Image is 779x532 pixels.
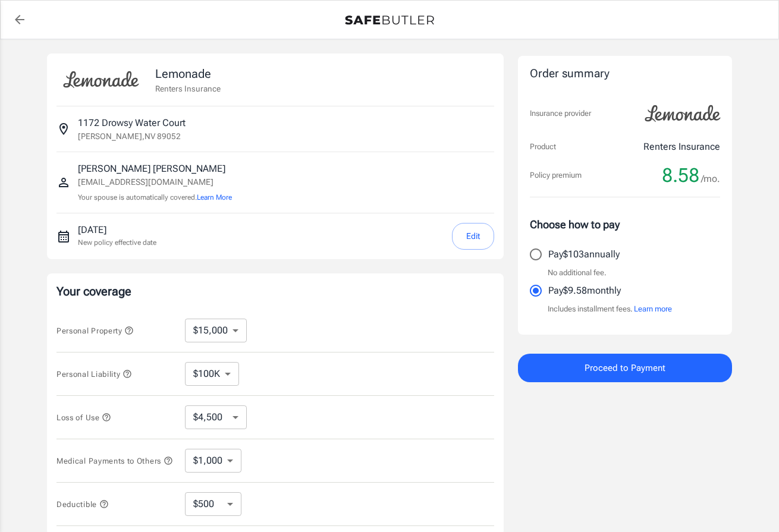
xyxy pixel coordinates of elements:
[78,116,186,130] p: 1172 Drowsy Water Court
[548,267,607,279] p: No additional fee.
[155,65,221,83] p: Lemonade
[56,326,134,335] span: Personal Property
[78,237,156,248] p: New policy effective date
[56,497,109,511] button: Deductible
[638,97,727,130] img: Lemonade
[56,323,134,338] button: Personal Property
[56,175,71,190] svg: Insured person
[634,303,672,315] button: Learn more
[530,108,591,119] p: Insurance provider
[78,130,181,142] p: [PERSON_NAME] , NV 89052
[701,171,720,187] span: /mo.
[452,223,494,250] button: Edit
[155,83,221,95] p: Renters Insurance
[56,410,111,424] button: Loss of Use
[56,229,71,244] svg: New policy start date
[518,354,732,382] button: Proceed to Payment
[530,141,556,153] p: Product
[345,15,434,25] img: Back to quotes
[548,303,672,315] p: Includes installment fees.
[56,454,173,468] button: Medical Payments to Others
[56,500,109,509] span: Deductible
[78,223,156,237] p: [DATE]
[56,63,146,96] img: Lemonade
[56,283,494,300] p: Your coverage
[78,162,232,176] p: [PERSON_NAME] [PERSON_NAME]
[8,8,32,32] a: back to quotes
[56,367,132,381] button: Personal Liability
[56,457,173,465] span: Medical Payments to Others
[197,192,232,203] button: Learn More
[548,284,621,298] p: Pay $9.58 monthly
[662,163,699,187] span: 8.58
[530,216,720,232] p: Choose how to pay
[56,122,71,136] svg: Insured address
[56,370,132,379] span: Personal Liability
[585,360,665,376] span: Proceed to Payment
[643,140,720,154] p: Renters Insurance
[56,413,111,422] span: Loss of Use
[530,65,720,83] div: Order summary
[530,169,582,181] p: Policy premium
[548,247,620,262] p: Pay $103 annually
[78,176,232,188] p: [EMAIL_ADDRESS][DOMAIN_NAME]
[78,192,232,203] p: Your spouse is automatically covered.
